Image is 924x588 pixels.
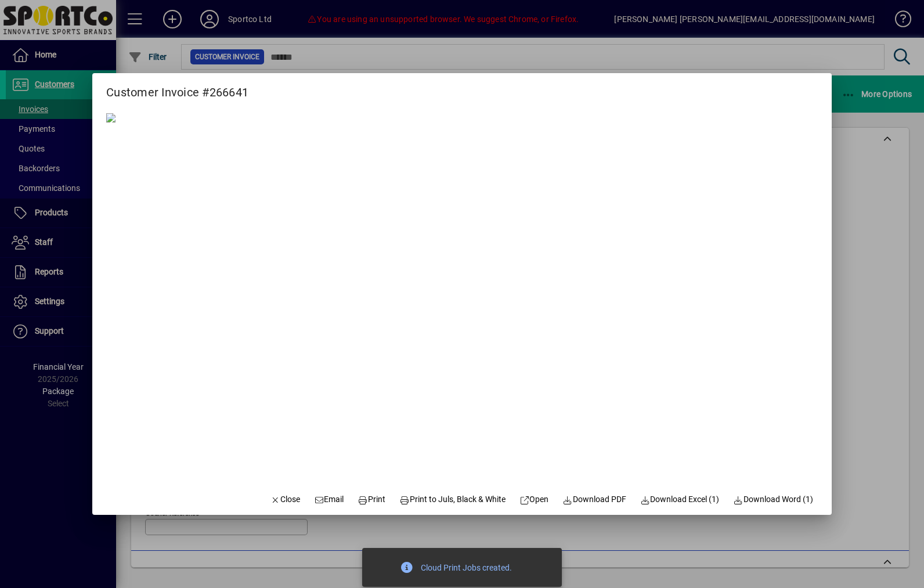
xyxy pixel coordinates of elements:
[395,489,510,510] button: Print to Juls, Black & White
[353,489,390,510] button: Print
[309,489,349,510] button: Email
[519,493,549,506] span: Open
[640,493,720,506] span: Download Excel (1)
[314,493,344,506] span: Email
[558,489,631,510] a: Download PDF
[399,493,506,506] span: Print to Juls, Black & White
[421,562,512,576] div: Cloud Print Jobs created.
[265,489,305,510] button: Close
[562,493,626,506] span: Download PDF
[515,489,554,510] a: Open
[92,73,262,102] h2: Customer Invoice #266641
[270,493,300,506] span: Close
[358,493,386,506] span: Print
[728,489,818,510] button: Download Word (1)
[636,489,724,510] button: Download Excel (1)
[733,493,813,506] span: Download Word (1)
